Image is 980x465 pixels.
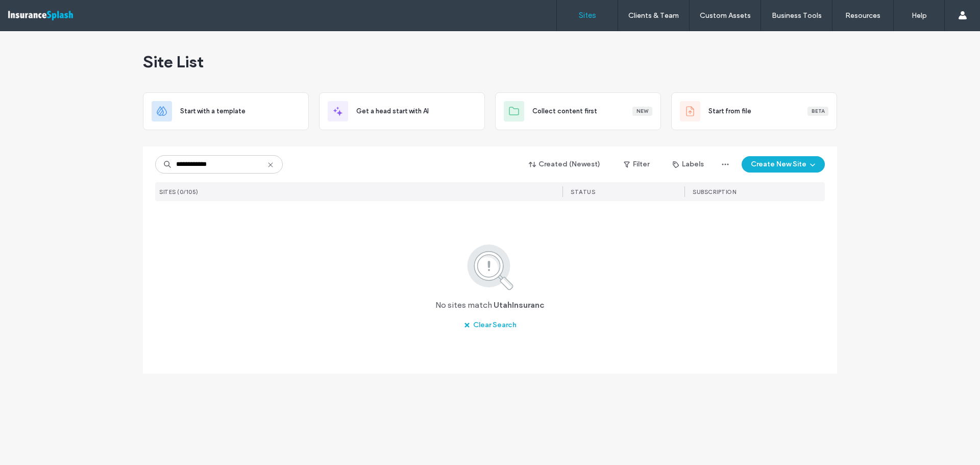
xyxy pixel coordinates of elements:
[453,242,527,291] img: search.svg
[532,106,597,116] span: Collect content first
[143,52,204,72] span: Site List
[632,107,652,116] div: New
[671,92,837,130] div: Start from fileBeta
[912,11,927,20] label: Help
[143,92,309,130] div: Start with a template
[180,106,246,116] span: Start with a template
[455,317,526,333] button: Clear Search
[772,11,822,20] label: Business Tools
[614,156,659,173] button: Filter
[495,92,661,130] div: Collect content firstNew
[494,300,545,311] span: UtahInsuranc
[579,11,596,20] label: Sites
[520,156,609,173] button: Created (Newest)
[435,300,492,311] span: No sites match
[664,156,713,173] button: Labels
[319,92,485,130] div: Get a head start with AI
[571,188,595,195] span: STATUS
[708,106,751,116] span: Start from file
[356,106,429,116] span: Get a head start with AI
[742,156,825,173] button: Create New Site
[807,107,828,116] div: Beta
[628,11,679,20] label: Clients & Team
[845,11,880,20] label: Resources
[700,11,751,20] label: Custom Assets
[693,188,736,195] span: SUBSCRIPTION
[23,7,44,16] span: Help
[159,188,199,195] span: SITES (0/105)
